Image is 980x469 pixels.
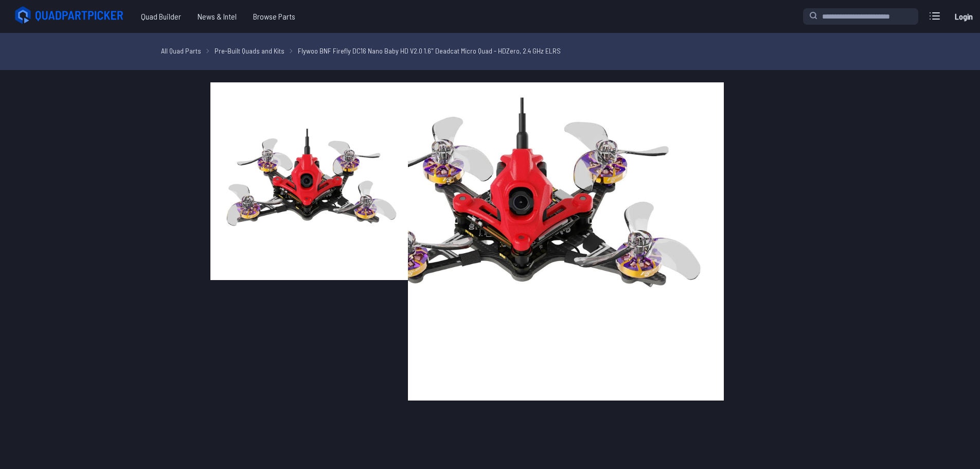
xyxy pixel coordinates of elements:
a: Flywoo BNF Firefly DC16 Nano Baby HD V2.0 1.6" Deadcat Micro Quad - HDZero, 2.4 GHz ELRS [298,45,561,56]
a: All Quad Parts [161,45,201,56]
a: Browse Parts [245,6,304,27]
a: Quad Builder [133,6,189,27]
a: News & Intel [189,6,245,27]
img: image [210,82,408,280]
a: Pre-Built Quads and Kits [215,45,284,56]
a: Login [951,6,976,27]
